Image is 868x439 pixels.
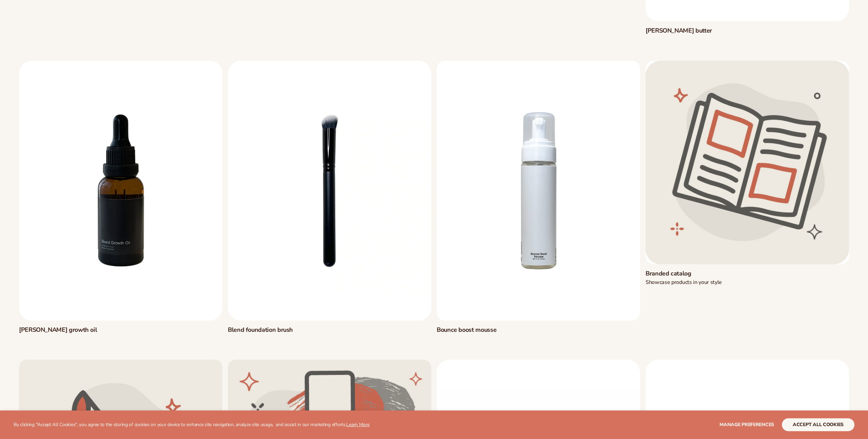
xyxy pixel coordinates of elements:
[346,421,369,428] a: Learn More
[646,27,849,35] a: [PERSON_NAME] butter
[228,326,431,334] a: Blend foundation brush
[437,326,640,334] a: Bounce boost mousse
[14,422,370,428] p: By clicking "Accept All Cookies", you agree to the storing of cookies on your device to enhance s...
[646,270,849,278] a: Branded catalog
[19,326,222,334] a: [PERSON_NAME] growth oil
[782,418,854,431] button: accept all cookies
[719,421,774,428] span: Manage preferences
[719,418,774,431] button: Manage preferences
